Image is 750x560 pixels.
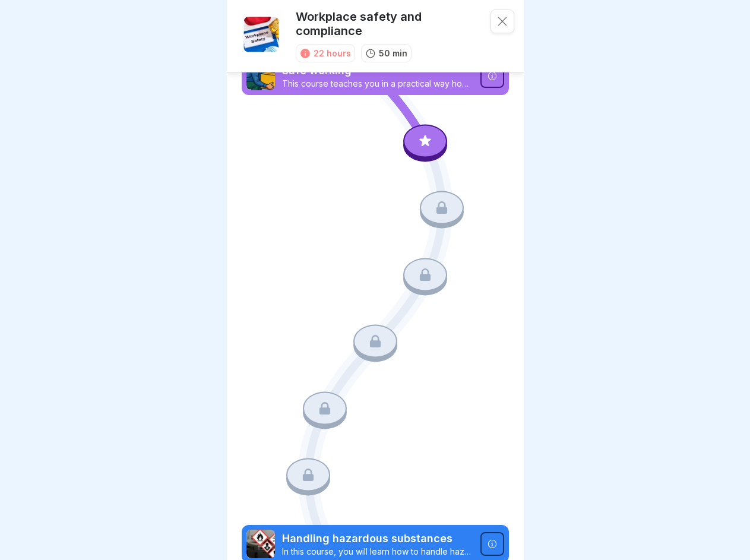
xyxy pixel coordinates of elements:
[314,47,351,59] div: 22 hours
[282,546,473,557] p: In this course, you will learn how to handle hazardous substances safely. You will find out what ...
[246,530,275,558] img: ro33qf0i8ndaw7nkfv0stvse.png
[282,78,473,89] p: This course teaches you in a practical way how to work ergonomically, recognise and avoid typical...
[296,10,481,38] p: Workplace safety and compliance
[246,62,275,90] img: ns5fm27uu5em6705ixom0yjt.png
[379,47,407,59] p: 50 min
[282,531,473,546] p: Handling hazardous substances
